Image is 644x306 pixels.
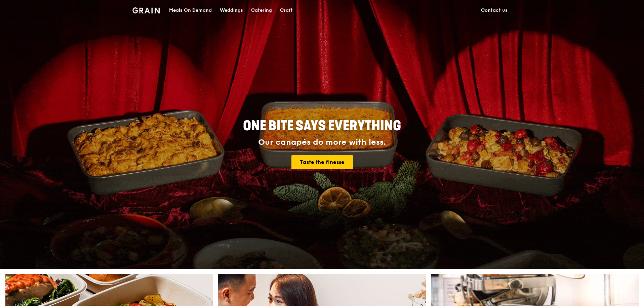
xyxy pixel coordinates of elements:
div: Weddings [220,0,243,20]
div: Our canapés do more with less. [201,138,443,147]
span: ONE BITE SAYS EVERYTHING [243,118,401,134]
div: Meals On Demand [169,0,212,20]
img: Grain [132,7,160,13]
div: Catering [251,0,272,20]
a: Craft [276,0,297,20]
div: Craft [280,0,293,20]
a: Contact us [477,0,512,20]
a: Catering [247,0,276,20]
a: Weddings [216,0,247,20]
a: Taste the finesse [291,155,353,169]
